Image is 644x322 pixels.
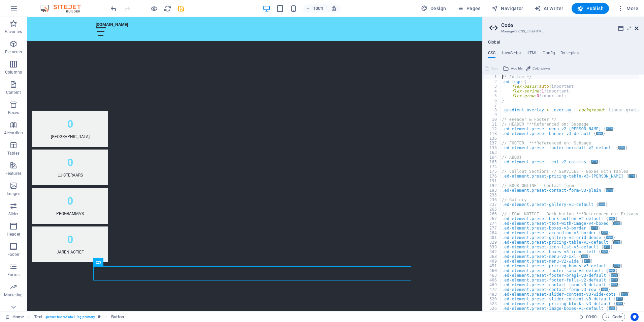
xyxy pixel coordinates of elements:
div: 137 [483,141,501,145]
div: 5 [483,93,501,98]
button: Navigator [489,3,526,14]
div: 9 [483,112,501,117]
div: 1 [483,75,501,79]
span: ... [614,221,620,225]
span: ... [618,146,625,150]
i: On resize automatically adjust zoom level to fit chosen device. [331,5,337,11]
p: Content [6,90,21,95]
span: Pages [457,5,480,12]
div: 11 [483,122,501,127]
div: 469 [483,283,501,287]
span: Code [605,313,622,321]
div: 163 [483,150,501,155]
button: Publish [572,3,609,14]
div: 10 [483,117,501,122]
div: 175 [483,169,501,174]
div: 463 [483,273,501,278]
div: 118 [483,131,501,136]
div: 523 [483,301,501,306]
h4: JavaScript [501,51,521,58]
nav: breadcrumb [34,313,124,321]
div: 236 [483,197,501,202]
span: ... [629,174,635,178]
h4: HTML [526,51,538,58]
p: Header [7,232,20,237]
span: ... [606,188,613,192]
span: ... [599,203,605,206]
span: Add file [511,64,522,73]
button: Usercentrics [631,313,639,321]
div: 266 [483,212,501,216]
div: 4 [483,89,501,93]
button: save [177,4,185,12]
a: Click to cancel selection. Double-click to open Pages [5,313,24,321]
div: 138 [483,145,501,150]
span: Navigator [491,5,523,12]
div: 174 [483,164,501,169]
p: Footer [7,252,20,257]
div: 466 [483,278,501,283]
span: ... [606,236,613,239]
span: ... [601,231,608,235]
span: ... [596,132,603,135]
div: 136 [483,136,501,141]
i: Reload page [164,5,171,12]
span: ... [611,283,618,287]
span: ... [611,273,618,277]
div: 368 [483,254,501,259]
span: ... [621,292,628,296]
span: ... [601,250,608,253]
button: reload [163,4,171,12]
span: ... [614,264,620,268]
div: 284 [483,231,501,235]
div: 301 [483,235,501,240]
i: This element is a customizable preset [98,315,101,319]
span: Publish [577,5,604,12]
span: ... [591,160,598,164]
span: ... [616,297,623,301]
p: Images [7,191,21,196]
span: ... [601,288,608,291]
div: 526 [483,306,501,311]
p: Forms [7,272,20,277]
button: Pages [454,3,483,14]
div: 191 [483,179,501,183]
span: Click to select. Double-click to edit [34,313,42,321]
h4: Global [488,40,500,45]
h2: Code [501,22,639,28]
span: ... [604,245,610,249]
div: 265 [483,207,501,212]
button: 100% [303,4,327,12]
p: Slider [8,211,19,217]
div: 7 [483,103,501,108]
div: 460 [483,268,501,273]
span: 00 00 [586,313,597,321]
div: 193 [483,188,501,193]
span: Design [421,5,446,12]
button: Design [418,3,449,14]
span: ... [609,217,615,220]
p: Columns [5,70,22,75]
h4: Config [543,51,555,58]
span: ... [614,240,620,244]
p: Marketing [4,292,23,298]
h4: CSS [488,51,495,58]
div: 451 [483,264,501,268]
h3: Manage (S)CSS, JS & HTML [501,28,625,34]
div: 164 [483,155,501,160]
div: 329 [483,240,501,245]
span: ... [616,302,623,305]
span: More [617,5,638,12]
img: Editor Logo [39,4,89,12]
span: : [591,314,592,319]
div: 235 [483,193,501,197]
span: ... [581,254,588,258]
div: 342 [483,249,501,254]
p: Tables [7,151,20,156]
div: 339 [483,245,501,249]
div: 6 [483,98,501,103]
button: Color picker [525,64,551,73]
i: Undo: Change text (Ctrl+Z) [110,5,118,12]
span: ... [611,278,618,282]
div: 12 [483,127,501,131]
